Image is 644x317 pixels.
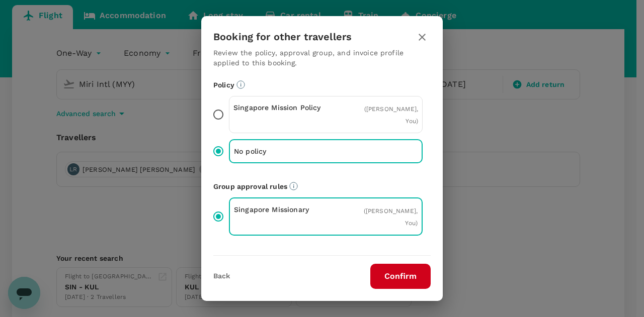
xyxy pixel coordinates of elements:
button: Confirm [370,264,431,289]
span: ( [PERSON_NAME], You ) [364,105,418,125]
p: Review the policy, approval group, and invoice profile applied to this booking. [213,48,431,68]
svg: Booking restrictions are based on the selected travel policy. [236,80,245,89]
p: Singapore Mission Policy [233,102,326,113]
p: No policy [234,146,326,156]
p: Singapore Missionary [234,204,326,215]
button: Back [213,272,230,280]
p: Group approval rules [213,181,431,191]
span: ( [PERSON_NAME], You ) [364,207,418,227]
h3: Booking for other travellers [213,31,352,43]
p: Policy [213,80,431,90]
svg: Default approvers or custom approval rules (if available) are based on the user group. [289,182,298,190]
